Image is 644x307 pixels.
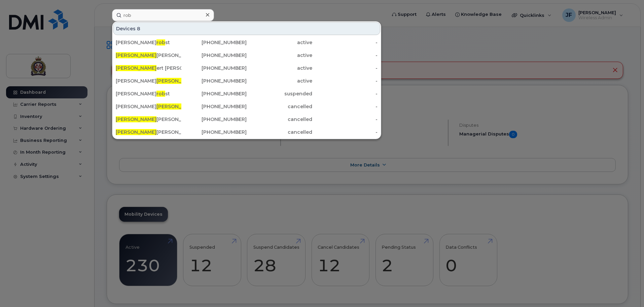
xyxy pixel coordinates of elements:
div: active [247,78,312,84]
div: - [312,78,378,84]
span: 8 [137,25,140,32]
a: [PERSON_NAME]ert [PERSON_NAME][PHONE_NUMBER]active- [113,62,380,74]
a: [PERSON_NAME][PERSON_NAME][PHONE_NUMBER]cancelled- [113,113,380,125]
span: rob [156,39,165,45]
div: [PERSON_NAME] ertson [116,78,181,84]
div: cancelled [247,103,312,110]
a: [PERSON_NAME][PERSON_NAME]ertson[PHONE_NUMBER]active- [113,75,380,87]
div: [PERSON_NAME] [116,129,181,135]
div: - [312,52,378,59]
div: [PHONE_NUMBER] [181,65,247,71]
div: cancelled [247,116,312,123]
div: active [247,52,312,59]
div: [PERSON_NAME] [116,52,181,59]
div: [PERSON_NAME] st [116,90,181,97]
div: [PHONE_NUMBER] [181,116,247,123]
a: [PERSON_NAME][PERSON_NAME][PHONE_NUMBER]cancelled- [113,126,380,138]
a: [PERSON_NAME][PERSON_NAME]ertson[PHONE_NUMBER]cancelled- [113,100,380,113]
div: [PHONE_NUMBER] [181,78,247,84]
div: [PERSON_NAME] [116,116,181,123]
div: - [312,116,378,123]
span: [PERSON_NAME] [156,78,197,84]
div: [PHONE_NUMBER] [181,129,247,135]
div: - [312,39,378,46]
span: [PERSON_NAME] [156,103,197,110]
div: - [312,90,378,97]
div: [PHONE_NUMBER] [181,90,247,97]
div: suspended [247,90,312,97]
div: [PERSON_NAME] ertson [116,103,181,110]
div: - [312,65,378,71]
div: active [247,65,312,71]
div: [PHONE_NUMBER] [181,52,247,59]
span: [PERSON_NAME] [116,129,156,135]
div: Devices [113,22,380,35]
div: [PERSON_NAME] st [116,39,181,46]
span: rob [156,91,165,97]
span: [PERSON_NAME] [116,52,156,58]
div: active [247,39,312,46]
a: [PERSON_NAME]robst[PHONE_NUMBER]suspended- [113,88,380,100]
a: [PERSON_NAME]robst[PHONE_NUMBER]active- [113,36,380,49]
div: cancelled [247,129,312,135]
span: [PERSON_NAME] [116,65,156,71]
div: [PHONE_NUMBER] [181,39,247,46]
div: ert [PERSON_NAME] [116,65,181,71]
a: [PERSON_NAME][PERSON_NAME][PHONE_NUMBER]active- [113,49,380,61]
div: - [312,129,378,135]
div: [PHONE_NUMBER] [181,103,247,110]
div: - [312,103,378,110]
span: [PERSON_NAME] [116,116,156,122]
